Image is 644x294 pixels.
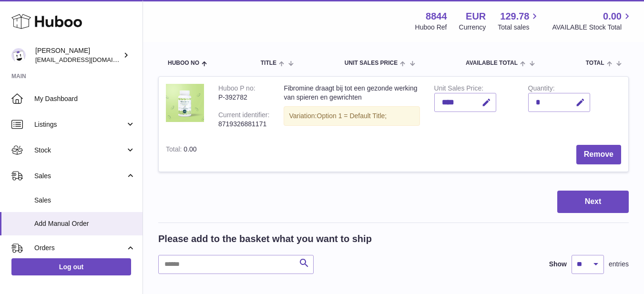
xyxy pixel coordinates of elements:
label: Quantity [528,84,555,94]
span: Total sales [498,23,540,32]
strong: 8844 [426,10,447,23]
img: Ruytersb@gmail.com [11,48,26,62]
div: Huboo Ref [415,23,447,32]
button: Next [557,191,629,213]
span: Stock [34,146,125,155]
img: Fibromine draagt bij tot een gezonde werking van spieren en gewrichten [166,84,204,122]
button: Remove [576,145,621,164]
div: P-392782 [218,93,269,102]
span: Sales [34,196,135,205]
span: Unit Sales Price [345,60,398,66]
span: Huboo no [168,60,199,66]
span: Total [586,60,604,66]
span: 0.00 [184,145,196,153]
div: Current identifier [218,111,269,121]
label: Total [166,145,184,155]
td: Fibromine draagt bij tot een gezonde werking van spieren en gewrichten [276,77,427,138]
a: 129.78 Total sales [498,10,540,32]
span: entries [609,260,629,269]
label: Show [549,260,567,269]
span: Title [261,60,276,66]
span: My Dashboard [34,94,135,103]
h2: Please add to the basket what you want to ship [158,233,372,245]
span: AVAILABLE Total [466,60,518,66]
div: Currency [459,23,486,32]
span: Option 1 = Default Title; [317,112,387,120]
div: 8719326881171 [218,120,269,129]
span: AVAILABLE Stock Total [552,23,633,32]
span: 129.78 [500,10,529,23]
span: Add Manual Order [34,219,135,228]
span: 0.00 [603,10,622,23]
div: Variation: [284,106,419,126]
span: Sales [34,172,125,181]
span: Listings [34,120,125,129]
strong: EUR [466,10,486,23]
a: Log out [11,258,131,275]
div: Huboo P no [218,84,256,94]
div: [PERSON_NAME] [35,46,121,64]
label: Unit Sales Price [434,84,483,94]
a: 0.00 AVAILABLE Stock Total [552,10,633,32]
span: [EMAIL_ADDRESS][DOMAIN_NAME] [35,56,140,63]
span: Orders [34,243,125,253]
